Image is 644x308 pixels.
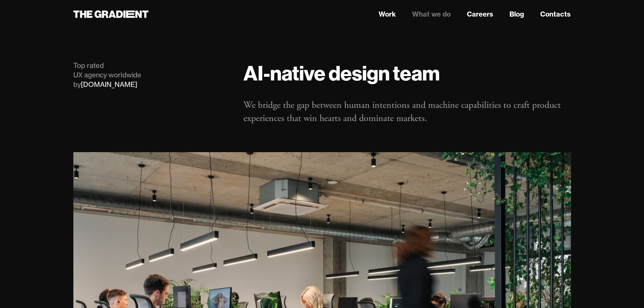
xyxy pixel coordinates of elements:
[412,9,451,19] a: What we do
[467,9,493,19] a: Careers
[243,61,571,85] h1: AI-native design team
[243,99,571,125] p: We bridge the gap between human intentions and machine capabilities to craft product experiences ...
[379,9,396,19] a: Work
[540,9,571,19] a: Contacts
[81,80,137,89] a: [DOMAIN_NAME]
[509,9,524,19] a: Blog
[73,61,230,89] div: Top rated UX agency worldwide by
